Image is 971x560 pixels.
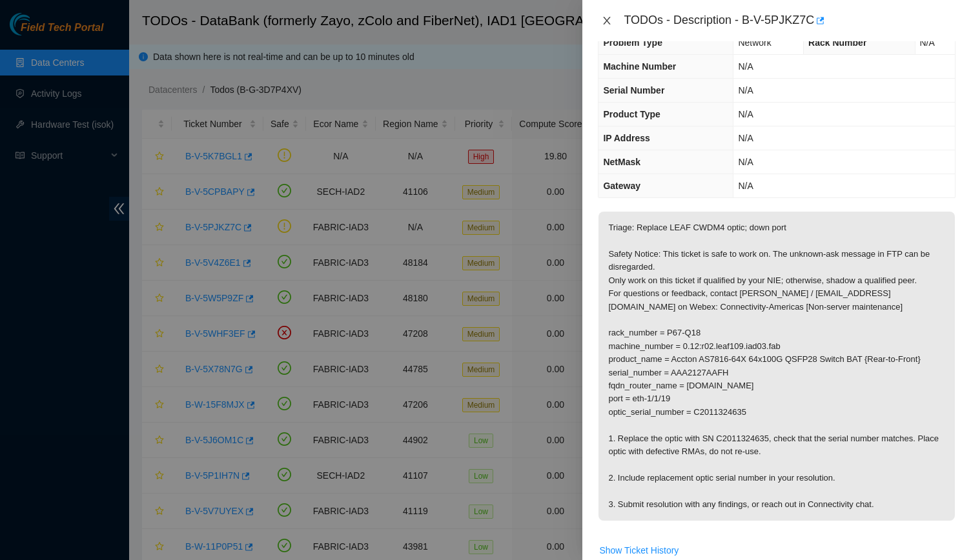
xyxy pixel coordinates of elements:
[738,157,753,167] span: N/A
[603,133,649,143] span: IP Address
[738,85,753,95] span: N/A
[603,61,676,72] span: Machine Number
[598,212,955,521] p: Triage: Replace LEAF CWDM4 optic; down port Safety Notice: This ticket is safe to work on. The un...
[738,181,753,191] span: N/A
[738,133,753,143] span: N/A
[602,15,612,26] span: close
[738,61,753,72] span: N/A
[603,181,640,191] span: Gateway
[920,37,935,48] span: N/A
[603,109,660,119] span: Product Type
[738,37,771,48] span: Network
[603,157,640,167] span: NetMask
[603,85,664,95] span: Serial Number
[738,109,753,119] span: N/A
[808,37,866,48] span: Rack Number
[624,10,956,31] div: TODOs - Description - B-V-5PJKZ7C
[603,37,662,48] span: Problem Type
[598,15,616,27] button: Close
[599,543,679,557] span: Show Ticket History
